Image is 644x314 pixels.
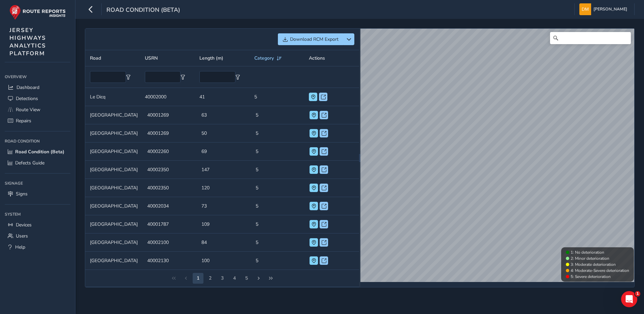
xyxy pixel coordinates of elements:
td: 40001787 [142,215,197,233]
span: [PERSON_NAME] [593,3,627,15]
td: 5 [250,88,304,106]
td: 147 [197,161,251,179]
a: Dashboard [5,82,70,93]
span: Signs [16,191,28,197]
td: 5 [251,252,305,270]
td: 100 [197,252,251,270]
a: Road Condition (Beta) [5,146,70,157]
button: Page 2 [193,273,203,284]
td: 5 [251,143,305,161]
td: [GEOGRAPHIC_DATA] [85,215,142,233]
span: 4: Moderate-Severe deterioration [571,268,629,273]
button: Download RCM Export [278,33,343,45]
span: Actions [309,55,325,61]
iframe: Intercom live chat [621,291,637,307]
span: Length (m) [199,55,223,61]
span: Route View [16,106,40,113]
span: Download RCM Export [290,36,339,42]
td: [GEOGRAPHIC_DATA] [85,252,142,270]
button: Filter [181,75,185,80]
span: Defects Guide [15,160,44,166]
div: System [5,209,70,219]
td: 50 [197,124,251,143]
td: 73 [197,197,251,215]
button: Page 3 [205,273,216,284]
div: Signage [5,178,70,188]
button: [PERSON_NAME] [579,3,630,15]
td: 84 [197,233,251,252]
td: 5 [251,106,305,124]
div: Overview [5,72,70,82]
span: 5: Severe deterioration [571,274,611,279]
button: Page 5 [229,273,240,284]
button: Page 6 [241,273,252,284]
td: 5 [251,233,305,252]
td: [GEOGRAPHIC_DATA] [85,179,142,197]
td: 5 [251,215,305,233]
span: 1 [635,291,640,296]
img: rr logo [9,5,66,20]
a: Defects Guide [5,157,70,168]
button: Filter [235,75,240,80]
td: 109 [197,215,251,233]
button: Last Page [265,273,276,284]
a: Devices [5,219,70,230]
button: Next Page [253,273,264,284]
a: Detections [5,93,70,104]
span: Detections [16,95,38,102]
button: Page 4 [217,273,228,284]
span: USRN [145,55,158,61]
td: 5 [251,161,305,179]
canvas: Map [360,29,634,282]
span: Road Condition (Beta) [106,6,180,15]
td: 120 [197,179,251,197]
td: [GEOGRAPHIC_DATA] [85,233,142,252]
td: 40002034 [142,197,197,215]
span: Help [15,244,25,250]
button: Filter [126,75,131,80]
span: 2: Minor deterioration [571,256,609,261]
td: 63 [197,106,251,124]
span: 3: Moderate deterioration [571,262,616,267]
span: Users [16,233,28,239]
td: 40002100 [142,233,197,252]
a: Help [5,242,70,253]
div: Road Condition [5,136,70,146]
td: 5 [251,179,305,197]
span: Dashboard [17,84,39,91]
td: 69 [197,143,251,161]
td: [GEOGRAPHIC_DATA] [85,161,142,179]
td: [GEOGRAPHIC_DATA] [85,197,142,215]
td: 40002350 [142,161,197,179]
a: Users [5,230,70,242]
td: [GEOGRAPHIC_DATA] [85,124,142,143]
td: 40001269 [142,106,197,124]
td: 40002000 [140,88,195,106]
td: 41 [195,88,250,106]
span: 1: No deterioration [571,250,604,255]
span: Repairs [16,118,31,124]
a: Route View [5,104,70,115]
td: 40002260 [142,143,197,161]
span: Road Condition (Beta) [15,149,64,155]
img: diamond-layout [579,3,591,15]
td: [GEOGRAPHIC_DATA] [85,106,142,124]
td: 40002350 [142,179,197,197]
span: Category [254,55,274,61]
span: JERSEY HIGHWAYS ANALYTICS PLATFORM [9,26,46,57]
a: Repairs [5,115,70,126]
td: [GEOGRAPHIC_DATA] [85,143,142,161]
td: 40002130 [142,252,197,270]
a: Signs [5,188,70,199]
td: 5 [251,124,305,143]
input: Search [550,32,631,44]
td: 40001269 [142,124,197,143]
td: Le Dicq [85,88,140,106]
span: Devices [16,222,32,228]
span: Road [90,55,101,61]
td: 5 [251,197,305,215]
